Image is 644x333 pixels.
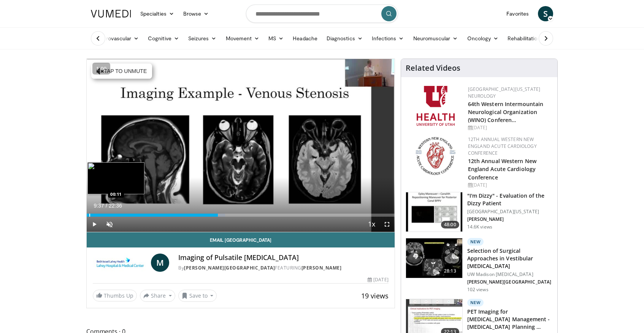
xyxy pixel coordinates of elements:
img: 95682de8-e5df-4f0b-b2ef-b28e4a24467c.150x105_q85_crop-smart_upscale.jpg [406,238,462,278]
span: 28:13 [441,267,459,275]
a: Rehabilitation [503,31,545,46]
h3: Selection of Surgical Approaches in Vestibular [MEDICAL_DATA] [467,247,553,270]
img: 5373e1fe-18ae-47e7-ad82-0c604b173657.150x105_q85_crop-smart_upscale.jpg [406,192,462,232]
button: Fullscreen [379,217,395,232]
p: New [467,238,484,246]
a: Thumbs Up [93,290,137,301]
h3: "I'm Dizzy" - Evaluation of the Dizzy Patient [467,192,553,207]
button: Unmute [102,217,117,232]
p: 14.6K views [467,224,492,230]
img: image.jpeg [87,162,144,194]
a: 48:00 "I'm Dizzy" - Evaluation of the Dizzy Patient [GEOGRAPHIC_DATA][US_STATE] [PERSON_NAME] 14.... [406,192,553,232]
a: 28:13 New Selection of Surgical Approaches in Vestibular [MEDICAL_DATA] UW Madison [MEDICAL_DATA]... [406,238,553,293]
a: [GEOGRAPHIC_DATA][US_STATE] Neurology [468,86,541,99]
a: Email [GEOGRAPHIC_DATA] [87,232,395,247]
a: MS [264,31,288,46]
a: Seizures [184,31,221,46]
div: [DATE] [468,182,551,189]
video-js: Video Player [87,59,395,232]
div: [DATE] [468,124,551,131]
button: Share [140,290,175,302]
a: S [538,6,553,21]
a: [PERSON_NAME] [301,265,342,271]
p: [PERSON_NAME][GEOGRAPHIC_DATA] [467,279,553,285]
a: Headache [288,31,322,46]
a: Infections [367,31,409,46]
button: Save to [178,290,217,302]
a: Oncology [463,31,503,46]
span: / [106,203,107,209]
h3: PET Imaging for [MEDICAL_DATA] Management - [MEDICAL_DATA] Planning … [467,308,553,331]
h4: Imaging of Pulsatile [MEDICAL_DATA] [178,254,388,262]
button: Play [87,217,102,232]
a: 64th Western Intermountain Neurological Organization (WINO) Conferen… [468,100,544,124]
div: [DATE] [368,276,388,283]
p: 102 views [467,287,489,293]
img: f6362829-b0a3-407d-a044-59546adfd345.png.150x105_q85_autocrop_double_scale_upscale_version-0.2.png [417,86,455,126]
a: 12th Annual Western New England Acute Cardiology Conference [468,136,537,156]
img: 0954f259-7907-4053-a817-32a96463ecc8.png.150x105_q85_autocrop_double_scale_upscale_version-0.2.png [414,136,457,176]
span: 22:36 [109,203,122,209]
span: 48:00 [441,221,459,228]
a: Movement [221,31,264,46]
p: UW Madison [MEDICAL_DATA] [467,271,553,277]
a: Neuromuscular [409,31,463,46]
a: M [151,254,169,272]
img: Lahey Hospital & Medical Center [93,254,148,272]
span: 19 views [361,291,389,300]
p: [GEOGRAPHIC_DATA][US_STATE] [467,209,553,215]
a: Specialties [136,6,179,21]
p: New [467,299,484,306]
a: Favorites [502,6,533,21]
a: Cognitive [143,31,184,46]
button: Tap to unmute [91,63,152,79]
div: By FEATURING [178,265,388,271]
button: Playback Rate [364,217,379,232]
a: Cerebrovascular [86,31,143,46]
span: 9:37 [94,203,104,209]
img: VuMedi Logo [91,10,131,17]
a: Browse [179,6,214,21]
p: [PERSON_NAME] [467,216,553,222]
a: [PERSON_NAME][GEOGRAPHIC_DATA] [184,265,275,271]
div: Progress Bar [87,214,395,217]
a: Diagnostics [322,31,367,46]
a: 12th Annual Western New England Acute Cardiology Conference [468,157,536,181]
h4: Related Videos [406,63,460,73]
input: Search topics, interventions [246,5,398,23]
